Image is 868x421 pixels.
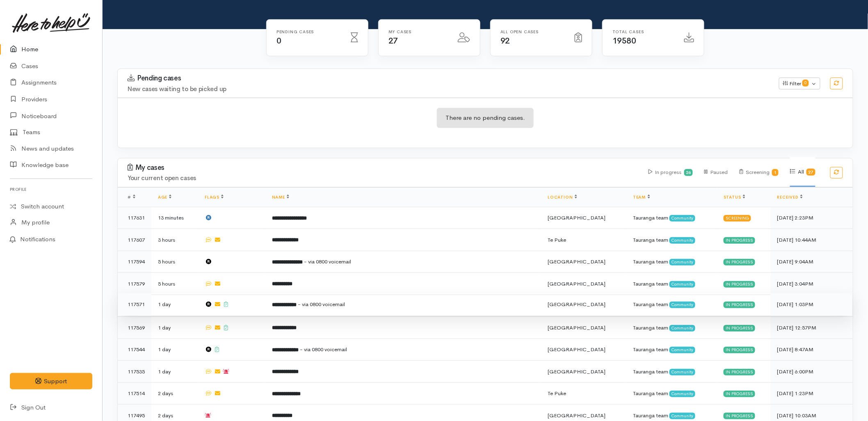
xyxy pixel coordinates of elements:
span: [GEOGRAPHIC_DATA] [548,258,605,265]
td: 117594 [118,251,151,273]
div: In progress [724,347,755,353]
h4: Your current open cases [128,175,639,182]
td: [DATE] 1:03PM [771,293,853,316]
td: [DATE] 6:00PM [771,361,853,383]
b: 1 [774,170,777,175]
span: - via 0800 voicemail [298,301,345,308]
h6: Pending cases [276,30,341,34]
span: Community [669,391,695,397]
span: Community [669,413,695,419]
td: [DATE] 12:57PM [771,317,853,339]
span: 19580 [612,36,636,46]
td: 117631 [118,207,151,229]
span: Community [669,281,695,288]
h6: All Open cases [500,30,565,34]
span: Community [669,259,695,265]
span: - via 0800 voicemail [300,346,347,353]
span: [GEOGRAPHIC_DATA] [548,324,605,331]
a: Received [777,194,803,200]
span: Community [669,215,695,222]
span: # [128,194,135,200]
td: 117569 [118,317,151,339]
span: 0 [802,80,809,86]
td: [DATE] 1:23PM [771,382,853,405]
td: 117607 [118,229,151,251]
td: Tauranga team [626,317,717,339]
a: Flags [205,194,224,200]
td: 5 hours [151,273,198,295]
div: All [790,157,815,187]
h3: Pending cases [128,74,769,82]
td: [DATE] 10:44AM [771,229,853,251]
td: 117579 [118,273,151,295]
a: Location [548,194,577,200]
div: In progress [724,413,755,419]
h6: Profile [10,184,92,195]
span: [GEOGRAPHIC_DATA] [548,301,605,308]
span: 0 [276,36,281,46]
div: In progress [724,325,755,332]
td: Tauranga team [626,361,717,383]
div: In progress [724,237,755,244]
td: Tauranga team [626,273,717,295]
td: Tauranga team [626,293,717,316]
td: [DATE] 9:04AM [771,251,853,273]
span: [GEOGRAPHIC_DATA] [548,412,605,419]
a: Status [724,194,745,200]
span: Te Puke [548,390,566,397]
span: Community [669,325,695,332]
td: [DATE] 2:23PM [771,207,853,229]
div: In progress [724,302,755,308]
td: Tauranga team [626,339,717,361]
td: 117514 [118,382,151,405]
td: 1 day [151,293,198,316]
span: - via 0800 voicemail [304,258,351,265]
div: In progress [724,259,755,265]
b: 26 [686,170,691,175]
span: [GEOGRAPHIC_DATA] [548,214,605,221]
span: [GEOGRAPHIC_DATA] [548,280,605,287]
span: Community [669,347,695,353]
a: Age [158,194,171,200]
a: Name [272,194,289,200]
button: Support [10,373,92,390]
td: 117571 [118,293,151,316]
td: Tauranga team [626,229,717,251]
td: 117535 [118,361,151,383]
td: 117544 [118,339,151,361]
h6: Total cases [612,30,674,34]
td: Tauranga team [626,382,717,405]
td: 5 hours [151,251,198,273]
span: Community [669,302,695,308]
span: 27 [388,36,398,46]
div: In progress [649,158,693,187]
td: 2 days [151,382,198,405]
div: Screening [740,158,779,187]
span: 92 [500,36,510,46]
td: 3 hours [151,229,198,251]
b: 27 [809,169,813,175]
td: 1 day [151,317,198,339]
td: 1 day [151,361,198,383]
h4: New cases waiting to be picked up [128,86,769,93]
span: Community [669,369,695,375]
span: [GEOGRAPHIC_DATA] [548,368,605,375]
td: [DATE] 8:47AM [771,339,853,361]
a: Team [633,194,650,200]
h6: My cases [388,30,448,34]
td: [DATE] 3:04PM [771,273,853,295]
span: Te Puke [548,236,566,243]
div: In progress [724,369,755,375]
span: [GEOGRAPHIC_DATA] [548,346,605,353]
td: 1 day [151,339,198,361]
td: Tauranga team [626,207,717,229]
span: Community [669,237,695,244]
h3: My cases [128,164,639,172]
td: Tauranga team [626,251,717,273]
div: There are no pending cases. [437,108,534,128]
div: Paused [704,158,728,187]
td: 13 minutes [151,207,198,229]
div: Screening [724,215,751,222]
div: In progress [724,281,755,288]
div: In progress [724,391,755,397]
